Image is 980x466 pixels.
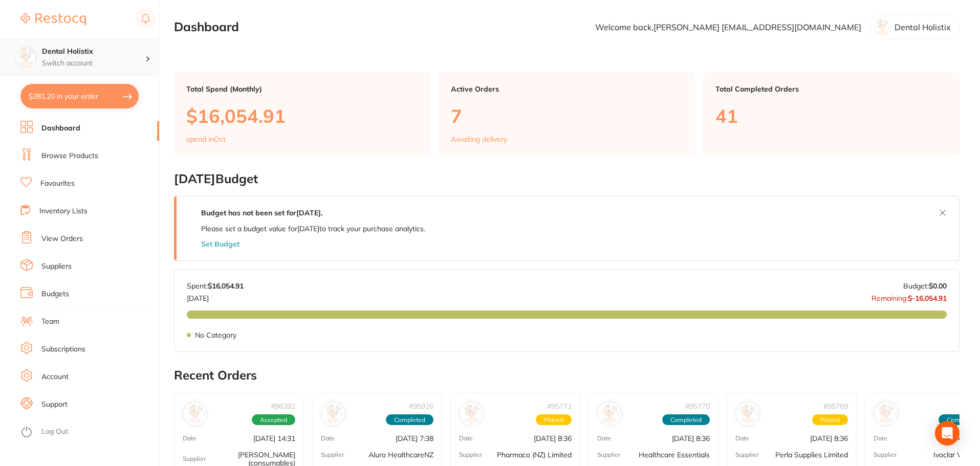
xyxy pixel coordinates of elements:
p: Awaiting delivery [451,135,507,143]
span: Accepted [252,414,295,426]
h2: [DATE] Budget [174,172,960,186]
p: 41 [715,105,947,126]
p: Supplier [735,451,758,458]
p: Supplier [459,451,482,458]
a: Budgets [41,289,69,299]
p: [DATE] 7:38 [396,434,433,442]
h4: Dental Holistix [42,47,145,57]
p: [DATE] [187,290,244,302]
span: Placed [812,414,848,426]
img: Restocq Logo [20,13,86,26]
a: Restocq Logo [20,8,86,31]
p: Welcome back, [PERSON_NAME] [EMAIL_ADDRESS][DOMAIN_NAME] [595,23,861,32]
img: Healthcare Essentials [600,404,619,424]
img: Ivoclar Vivadent [876,404,896,424]
button: Log Out [20,424,156,440]
p: Supplier [874,451,897,458]
img: Pharmaco (NZ) Limited [462,404,481,424]
h2: Dashboard [174,20,239,34]
a: Account [41,372,69,382]
p: [DATE] 8:36 [534,434,572,442]
p: Supplier [321,451,344,458]
a: Inventory Lists [39,206,88,216]
a: Favourites [40,179,75,189]
p: Supplier [183,455,206,462]
div: Open Intercom Messenger [935,421,960,446]
p: Remaining: [872,290,947,302]
p: $16,054.91 [186,105,418,126]
img: Henry Schein Halas (consumables) [185,404,205,424]
a: Log Out [41,427,68,437]
span: Completed [662,414,710,426]
strong: Budget has not been set for [DATE] . [201,208,322,217]
p: Healthcare Essentials [639,451,710,459]
p: Please set a budget value for [DATE] to track your purchase analytics. [201,225,425,233]
a: Suppliers [41,261,72,272]
button: $281.20 in your order [20,84,139,108]
p: # 95770 [685,402,710,410]
a: Subscriptions [41,344,85,354]
strong: $0.00 [929,281,947,291]
a: Total Completed Orders41 [703,73,960,156]
a: Active Orders7Awaiting delivery [439,73,695,156]
span: Placed [536,414,572,426]
strong: $16,054.91 [208,281,244,291]
p: [DATE] 14:31 [253,434,295,442]
a: Dashboard [41,123,80,134]
p: # 95926 [409,402,433,410]
p: 7 [451,105,683,126]
p: Pharmaco (NZ) Limited [497,451,572,459]
a: Browse Products [41,151,98,161]
p: Switch account [42,58,145,69]
span: Completed [386,414,433,426]
p: Date [735,435,749,442]
p: Active Orders [451,85,683,93]
p: Dental Holistix [895,23,951,32]
p: Budget: [903,282,947,290]
img: Perla Supplies Limited [738,404,757,424]
img: Aluro HealthcareNZ [323,404,343,424]
p: Date [321,435,335,442]
p: # 95769 [823,402,848,410]
a: Total Spend (Monthly)$16,054.91spend inOct [174,73,430,156]
p: Aluro HealthcareNZ [368,451,433,459]
p: Spent: [187,282,244,290]
a: Team [41,317,59,327]
p: Date [874,435,887,442]
p: [DATE] 8:36 [672,434,710,442]
p: # 96392 [271,402,295,410]
p: Supplier [597,451,620,458]
h2: Recent Orders [174,368,960,383]
p: No Category [195,331,236,339]
p: Perla Supplies Limited [775,451,848,459]
p: # 95771 [547,402,572,410]
p: Date [459,435,473,442]
p: Total Spend (Monthly) [186,85,418,93]
a: Support [41,400,68,410]
p: [DATE] 8:36 [810,434,848,442]
p: Date [183,435,197,442]
a: View Orders [41,234,83,244]
strong: $-16,054.91 [908,294,947,303]
img: Dental Holistix [16,47,36,68]
p: spend in Oct [186,135,226,143]
p: Date [597,435,611,442]
p: Total Completed Orders [715,85,947,93]
button: Set Budget [201,240,239,248]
